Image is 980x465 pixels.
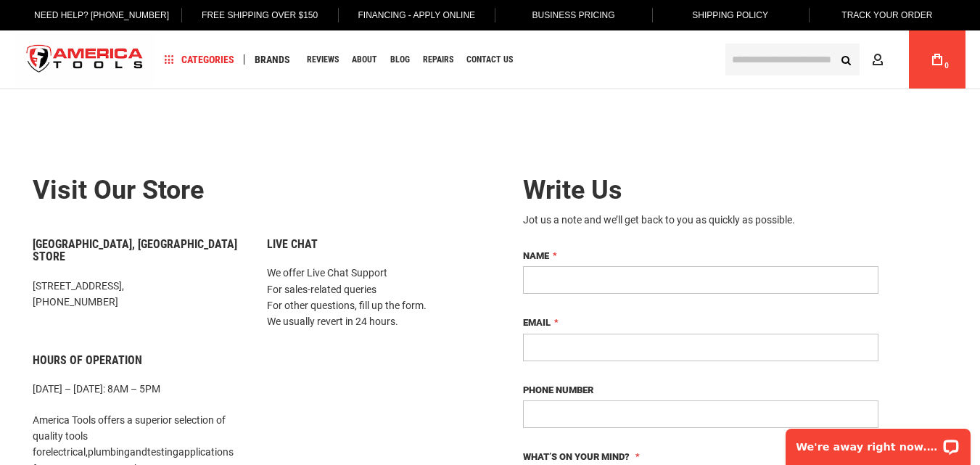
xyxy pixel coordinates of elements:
button: Search [832,46,860,73]
h2: Visit our store [33,176,479,205]
a: Blog [384,50,416,70]
span: Categories [165,54,234,65]
span: Phone Number [523,384,593,395]
h6: Live Chat [267,238,479,251]
span: Brands [255,54,290,65]
span: Repairs [423,55,453,64]
span: Reviews [307,55,339,64]
h6: Hours of Operation [33,354,245,367]
a: About [345,50,384,70]
img: America Tools [15,33,155,87]
a: Repairs [416,50,460,70]
p: [DATE] – [DATE]: 8AM – 5PM [33,381,245,397]
span: What’s on your mind? [523,451,630,462]
a: testing [147,446,178,458]
a: Brands [248,50,297,70]
span: 0 [944,62,949,70]
span: Blog [390,55,410,64]
a: store logo [15,33,155,87]
a: Reviews [300,50,345,70]
span: About [352,55,377,64]
p: We offer Live Chat Support For sales-related queries For other questions, fill up the form. We us... [267,265,479,330]
span: Shipping Policy [692,10,768,20]
a: Categories [158,50,241,70]
a: electrical [46,446,86,458]
iframe: LiveChat chat widget [776,419,980,465]
p: [STREET_ADDRESS], [PHONE_NUMBER] [33,278,245,310]
div: Jot us a note and we’ll get back to you as quickly as possible. [523,213,878,227]
a: plumbing [88,446,130,458]
a: Contact Us [460,50,519,70]
span: Name [523,250,549,261]
span: Write Us [523,175,622,205]
h6: [GEOGRAPHIC_DATA], [GEOGRAPHIC_DATA] Store [33,238,245,263]
a: 0 [923,30,951,89]
span: Contact Us [466,55,513,64]
span: Email [523,317,551,328]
